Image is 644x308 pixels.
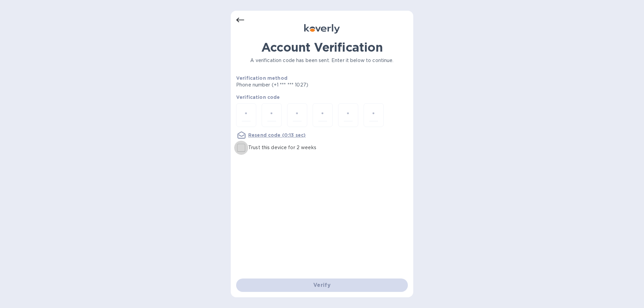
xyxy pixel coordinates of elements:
[248,144,316,151] p: Trust this device for 2 weeks
[236,40,408,54] h1: Account Verification
[236,57,408,64] p: A verification code has been sent. Enter it below to continue.
[248,132,306,138] u: Resend code (0:13 sec)
[236,94,408,101] p: Verification code
[236,75,287,81] b: Verification method
[236,81,360,88] p: Phone number (+1 *** *** 1027)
